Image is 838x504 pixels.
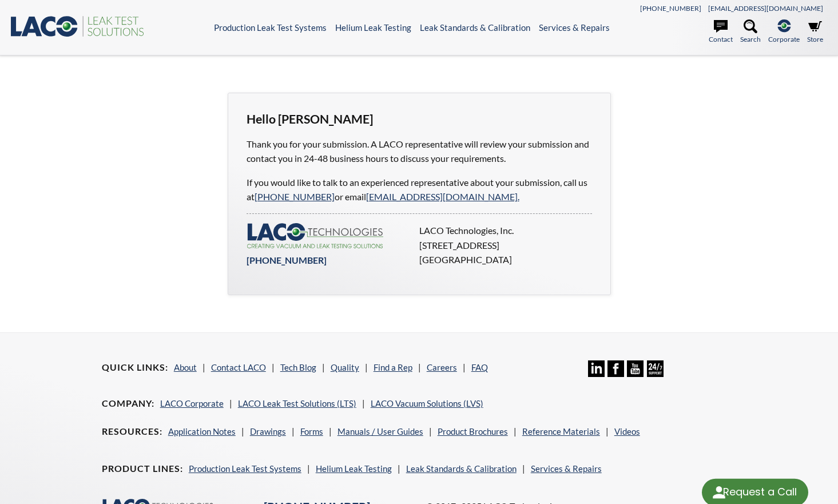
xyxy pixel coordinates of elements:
h4: Quick Links [102,362,168,374]
a: Services & Repairs [539,22,610,33]
a: Application Notes [168,426,236,436]
a: Store [807,19,823,45]
a: Production Leak Test Systems [189,463,301,474]
a: [PHONE_NUMBER] [640,4,701,13]
a: Tech Blog [280,362,316,372]
img: LACO-technologies-logo-332f5733453eebdf26714ea7d5b5907d645232d7be7781e896b464cb214de0d9.svg [247,223,384,248]
a: Leak Standards & Calibration [406,463,517,474]
h4: Company [102,398,154,410]
a: Contact LACO [211,362,266,372]
h3: Hello [PERSON_NAME] [247,112,592,128]
a: 24/7 Support [647,368,664,379]
a: Drawings [250,426,286,436]
a: Quality [331,362,359,372]
img: round button [710,483,728,502]
a: Production Leak Test Systems [214,22,327,33]
p: If you would like to talk to an experienced representative about your submission, call us at or e... [247,175,592,204]
a: Forms [300,426,323,436]
a: [EMAIL_ADDRESS][DOMAIN_NAME] [708,4,823,13]
a: LACO Leak Test Solutions (LTS) [238,398,356,408]
a: [PHONE_NUMBER] [255,191,335,202]
a: Leak Standards & Calibration [420,22,530,33]
a: About [174,362,197,372]
a: Reference Materials [522,426,600,436]
a: FAQ [471,362,488,372]
p: LACO Technologies, Inc. [STREET_ADDRESS] [GEOGRAPHIC_DATA] [419,223,585,267]
h4: Resources [102,426,162,438]
img: 24/7 Support Icon [647,360,664,377]
a: [PHONE_NUMBER] [247,255,327,265]
a: Search [740,19,761,45]
h4: Product Lines [102,463,183,475]
a: LACO Vacuum Solutions (LVS) [371,398,483,408]
a: Product Brochures [438,426,508,436]
span: Corporate [768,34,800,45]
a: Contact [709,19,733,45]
a: Services & Repairs [531,463,602,474]
a: Helium Leak Testing [335,22,411,33]
a: [EMAIL_ADDRESS][DOMAIN_NAME]. [366,191,519,202]
a: LACO Corporate [160,398,224,408]
a: Helium Leak Testing [316,463,392,474]
a: Videos [614,426,640,436]
a: Find a Rep [374,362,412,372]
a: Careers [427,362,457,372]
p: Thank you for your submission. A LACO representative will review your submission and contact you ... [247,137,592,166]
a: Manuals / User Guides [337,426,423,436]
